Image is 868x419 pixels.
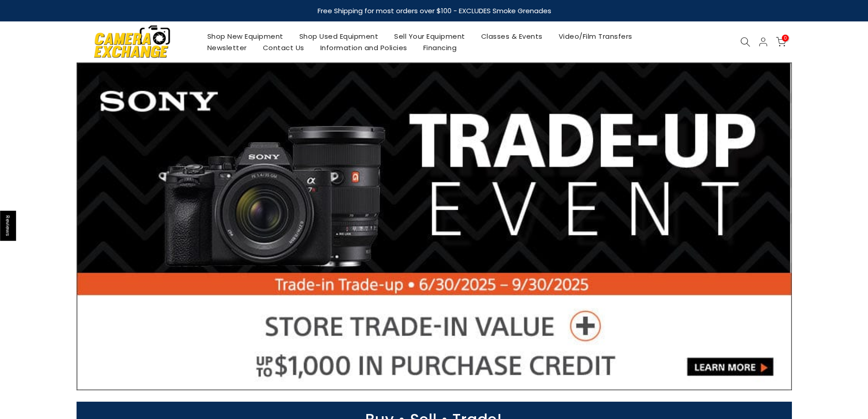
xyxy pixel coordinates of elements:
[317,6,551,16] strong: Free Shipping for most orders over $100 - EXCLUDES Smoke Grenades
[437,375,442,380] li: Page dot 4
[427,375,432,380] li: Page dot 3
[446,375,451,380] li: Page dot 5
[199,42,255,53] a: Newsletter
[386,31,473,42] a: Sell Your Equipment
[408,375,413,380] li: Page dot 1
[456,375,461,380] li: Page dot 6
[550,31,640,42] a: Video/Film Transfers
[291,31,386,42] a: Shop Used Equipment
[473,31,550,42] a: Classes & Events
[782,35,789,41] span: 0
[255,42,312,53] a: Contact Us
[417,375,422,380] li: Page dot 2
[312,42,415,53] a: Information and Policies
[199,31,291,42] a: Shop New Equipment
[776,37,786,47] a: 0
[415,42,465,53] a: Financing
